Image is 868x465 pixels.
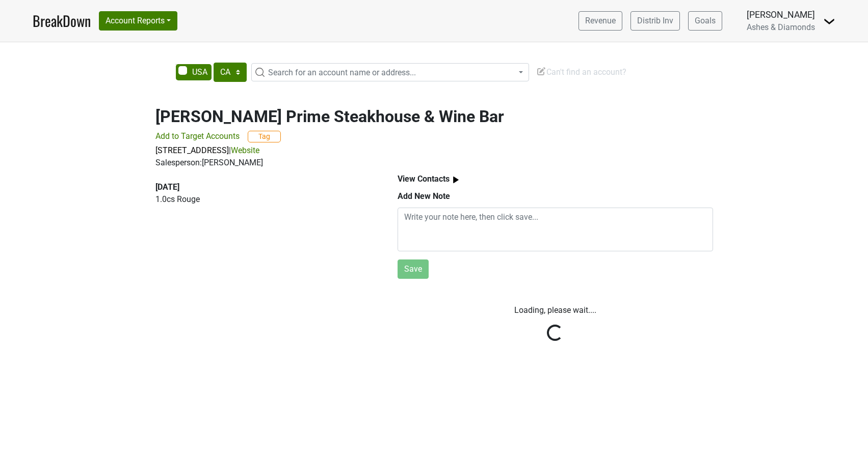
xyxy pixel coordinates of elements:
p: Loading, please wait.... [398,304,713,316]
img: arrow_right.svg [450,173,462,186]
div: [DATE] [155,181,374,193]
a: Website [231,146,259,155]
a: BreakDown [33,10,91,32]
p: | [155,144,713,157]
b: Add New Note [398,191,450,201]
span: Search for an account name or address... [268,68,416,77]
h2: [PERSON_NAME] Prime Steakhouse & Wine Bar [155,107,713,126]
a: Revenue [578,11,622,31]
a: Goals [688,11,722,31]
img: Dropdown Menu [823,15,835,27]
a: [STREET_ADDRESS] [155,146,229,155]
span: Add to Target Accounts [155,131,240,141]
p: 1.0 cs Rouge [155,193,374,206]
div: [PERSON_NAME] [747,8,815,21]
div: Salesperson: [PERSON_NAME] [155,157,713,169]
a: Distrib Inv [630,11,680,31]
span: Ashes & Diamonds [747,22,815,32]
img: Edit [536,66,546,76]
button: Tag [248,131,281,142]
span: Can't find an account? [536,67,626,77]
button: Account Reports [99,11,177,31]
button: Save [398,259,429,279]
b: View Contacts [398,174,450,184]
